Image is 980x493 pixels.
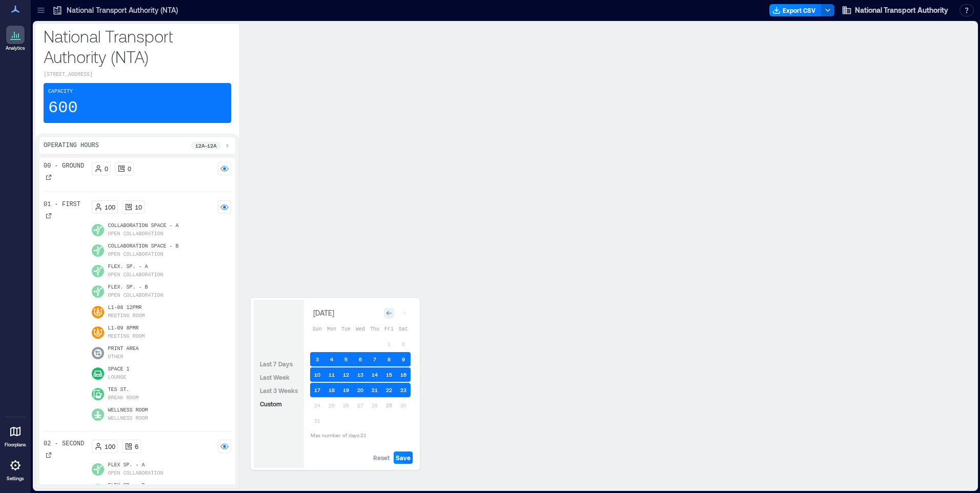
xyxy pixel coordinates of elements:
button: 24 [310,398,324,413]
p: Open Collaboration [108,292,164,300]
button: 22 [382,383,396,397]
span: Custom [260,400,282,407]
p: Capacity [48,88,73,96]
span: Sun [313,326,322,332]
button: 14 [367,367,382,382]
span: Save [396,454,411,462]
button: 29 [382,398,396,413]
a: Floorplans [2,419,29,451]
p: 00 - Ground [44,162,84,170]
span: Reset [373,454,390,462]
button: Last 7 Days [258,358,295,370]
button: Last 3 Weeks [258,384,300,397]
p: Tes St. [108,386,139,394]
th: Sunday [310,321,324,336]
span: Last 7 Days [260,360,293,367]
button: 5 [339,352,353,366]
p: Open Collaboration [108,251,164,259]
th: Saturday [396,321,411,336]
p: 12a - 12a [195,141,217,150]
p: 100 [105,442,115,450]
p: 100 [105,203,115,211]
p: Open Collaboration [108,271,164,279]
a: Settings [3,453,28,485]
p: 0 [105,165,108,173]
a: Analytics [3,23,28,54]
button: 27 [353,398,367,413]
button: 30 [396,398,411,413]
button: Reset [371,451,392,464]
button: Go to next month [396,306,411,320]
p: Wellness Room [108,415,148,423]
button: 1 [382,337,396,351]
button: 19 [339,383,353,397]
button: 13 [353,367,367,382]
span: Max number of days: 21 [311,432,366,438]
button: 2 [396,337,411,351]
p: 01 - First [44,200,80,209]
p: Break Room [108,394,139,402]
button: Custom [258,398,284,410]
p: Open Collaboration [108,230,164,238]
button: 3 [310,352,324,366]
button: 8 [382,352,396,366]
button: 20 [353,383,367,397]
div: [DATE] [310,307,337,319]
p: L1-09 8PMR [108,324,145,333]
p: Settings [7,476,24,482]
span: Sat [399,326,408,332]
span: Mon [327,326,336,332]
p: Space 1 [108,365,130,374]
p: 600 [48,98,78,118]
span: Last Week [260,374,290,381]
p: [STREET_ADDRESS] [44,71,231,79]
button: 12 [339,367,353,382]
th: Monday [324,321,339,336]
p: Wellness Room [108,406,148,415]
p: National Transport Authority (NTA) [44,26,231,67]
button: 31 [310,414,324,428]
button: 28 [367,398,382,413]
button: 9 [396,352,411,366]
p: National Transport Authority (NTA) [67,5,178,15]
p: Flex Sp. - A [108,461,164,469]
p: 10 [135,203,142,211]
p: 6 [135,442,138,450]
th: Thursday [367,321,382,336]
button: 25 [324,398,339,413]
p: 02 - Second [44,440,84,448]
p: Print Area [108,345,139,353]
p: Collaboration Space - A [108,222,179,230]
th: Friday [382,321,396,336]
button: 11 [324,367,339,382]
button: 6 [353,352,367,366]
p: Analytics [6,45,25,51]
span: National Transport Authority [855,5,948,15]
th: Wednesday [353,321,367,336]
button: 4 [324,352,339,366]
button: 18 [324,383,339,397]
button: 16 [396,367,411,382]
button: 17 [310,383,324,397]
p: Flex Sp. - B [108,482,164,490]
th: Tuesday [339,321,353,336]
button: Save [394,451,413,464]
p: Operating Hours [44,141,99,150]
p: 0 [128,165,131,173]
span: Last 3 Weeks [260,387,298,394]
button: 23 [396,383,411,397]
button: 10 [310,367,324,382]
p: Other [108,353,124,361]
p: Lounge [108,374,127,382]
span: Thu [370,326,379,332]
button: 15 [382,367,396,382]
button: 26 [339,398,353,413]
p: Meeting Room [108,312,145,320]
p: Collaboration Space - B [108,242,179,251]
p: Flex. Sp. - A [108,263,164,271]
p: Floorplans [5,442,26,448]
p: Meeting Room [108,333,145,341]
button: Last Week [258,371,292,383]
span: Wed [356,326,365,332]
span: Fri [384,326,394,332]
